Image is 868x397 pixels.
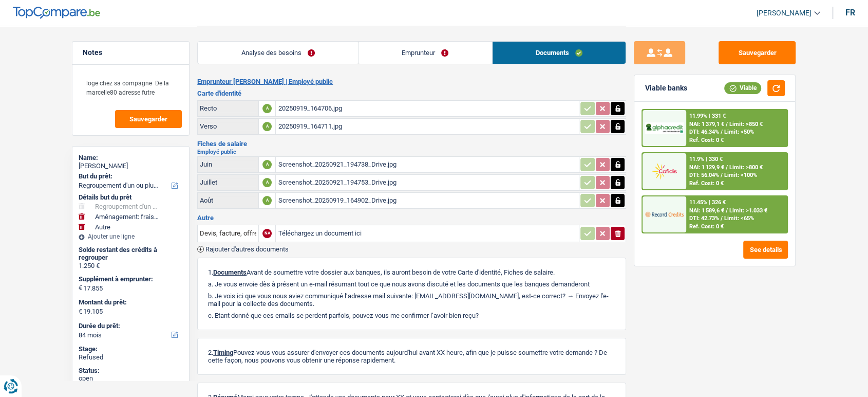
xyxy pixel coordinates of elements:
[208,312,615,319] p: c. Etant donné que ces emails se perdent parfois, pouvez-vous me confirmer l’avoir bien reçu?
[200,196,256,204] div: Août
[79,298,181,306] label: Montant du prêt:
[689,113,726,119] div: 11.99% | 331 €
[79,367,183,375] div: Status:
[719,41,796,64] button: Sauvegarder
[262,196,272,205] div: A
[79,374,183,383] div: open
[724,215,754,222] span: Limit: <65%
[726,207,728,214] span: /
[79,246,183,262] div: Solde restant des crédits à regrouper
[197,149,626,155] h2: Employé public
[689,199,726,206] div: 11.45% | 326 €
[493,42,626,64] a: Documents
[645,84,687,93] div: Viable banks
[79,193,183,202] div: Détails but du prêt
[278,193,577,208] div: Screenshot_20250919_164902_Drive.jpg
[689,137,724,143] div: Ref. Cost: 0 €
[200,122,256,130] div: Verso
[278,175,577,190] div: Screenshot_20250921_194753_Drive.jpg
[645,161,683,181] img: Cofidis
[748,5,820,22] a: [PERSON_NAME]
[213,349,233,356] span: Timing
[262,229,272,238] div: NA
[729,121,763,128] span: Limit: >850 €
[213,268,247,276] span: Documents
[689,121,724,128] span: NAI: 1 379,1 €
[845,8,855,17] div: fr
[79,284,82,292] span: €
[645,205,683,224] img: Record Credits
[79,345,183,353] div: Stage:
[689,215,719,222] span: DTI: 42.73%
[79,162,183,170] div: [PERSON_NAME]
[689,172,719,178] span: DTI: 56.04%
[79,262,183,270] div: 1.250 €
[83,48,179,57] h5: Notes
[262,122,272,131] div: A
[689,207,724,214] span: NAI: 1 589,6 €
[79,322,181,330] label: Durée du prêt:
[79,154,183,162] div: Name:
[197,78,626,86] h2: Emprunteur [PERSON_NAME] | Employé public
[645,122,683,134] img: AlphaCredit
[200,104,256,112] div: Recto
[721,172,723,178] span: /
[205,246,289,252] span: Rajouter d'autres documents
[198,42,358,64] a: Analyse des besoins
[197,90,626,97] h3: Carte d'identité
[726,164,728,171] span: /
[729,164,763,171] span: Limit: >800 €
[743,241,788,259] button: See details
[278,101,577,116] div: 20250919_164706.jpg
[79,233,183,240] div: Ajouter une ligne
[208,280,615,288] p: a. Je vous envoie dès à présent un e-mail résumant tout ce que nous avons discuté et les doc...
[197,140,626,147] h3: Fiches de salaire
[79,172,181,181] label: But du prêt:
[13,7,100,19] img: TopCompare Logo
[358,42,492,64] a: Emprunteur
[262,178,272,187] div: A
[79,308,82,316] span: €
[200,160,256,168] div: Juin
[724,172,757,178] span: Limit: <100%
[278,119,577,134] div: 20250919_164711.jpg
[689,164,724,171] span: NAI: 1 129,9 €
[757,9,812,17] span: [PERSON_NAME]
[721,129,723,135] span: /
[208,268,615,276] p: 1. Avant de soumettre votre dossier aux banques, ils auront besoin de votre Carte d'identité, Fic...
[724,129,754,135] span: Limit: <50%
[689,129,719,135] span: DTI: 46.34%
[115,110,182,128] button: Sauvegarder
[729,207,767,214] span: Limit: >1.033 €
[129,116,167,122] span: Sauvegarder
[262,160,272,169] div: A
[208,292,615,308] p: b. Je vois ici que vous nous aviez communiqué l’adresse mail suivante: [EMAIL_ADDRESS][DOMAIN_NA...
[721,215,723,222] span: /
[689,156,723,163] div: 11.9% | 330 €
[79,275,181,283] label: Supplément à emprunter:
[200,178,256,186] div: Juillet
[726,121,728,128] span: /
[262,104,272,113] div: A
[724,82,761,94] div: Viable
[689,223,724,230] div: Ref. Cost: 0 €
[197,246,289,252] button: Rajouter d'autres documents
[208,349,615,364] p: 2. Pouvez-vous vous assurer d'envoyer ces documents aujourd'hui avant XX heure, afin que je puiss...
[197,214,626,221] h3: Autre
[79,353,183,362] div: Refused
[689,180,724,187] div: Ref. Cost: 0 €
[278,157,577,172] div: Screenshot_20250921_194738_Drive.jpg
